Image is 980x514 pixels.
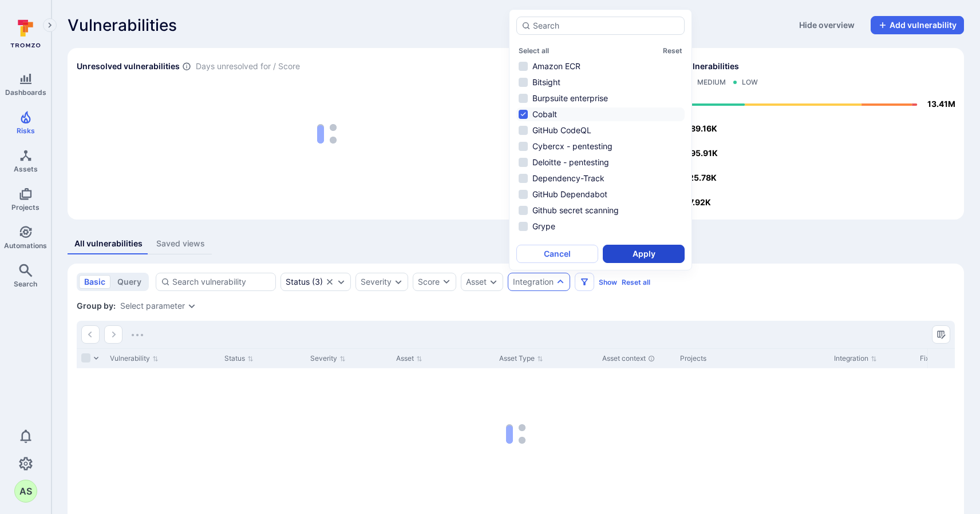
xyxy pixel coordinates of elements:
button: AS [14,480,37,503]
button: Severity [361,277,392,286]
div: grouping parameters [120,301,196,310]
div: Asset context [602,353,671,364]
button: Sort by Vulnerability [110,354,159,363]
li: Deloitte - pentesting [516,156,685,169]
div: ( 3 ) [286,277,323,286]
text: 89.16K [690,123,717,133]
span: Automations [4,241,47,250]
button: Add vulnerability [871,16,964,34]
li: JSON API [516,236,685,249]
button: Expand dropdown [489,277,498,286]
button: Hide overview [792,16,862,34]
div: Medium [697,78,726,87]
button: Score [413,273,456,291]
li: Grype [516,220,685,233]
button: Expand dropdown [556,277,565,286]
div: assets tabs [68,233,964,254]
div: Score [418,276,440,288]
button: Select parameter [120,301,185,310]
button: Expand dropdown [187,301,196,310]
li: Burpsuite enterprise [516,91,685,105]
text: 25.78K [689,173,717,182]
span: Number of vulnerabilities in status ‘Open’ ‘Triaged’ and ‘In process’ divided by score and scanne... [182,61,191,73]
text: 13.41M [927,99,955,109]
button: Reset all [622,278,650,286]
li: Dependency-Track [516,172,685,185]
span: Vulnerabilities [68,16,177,34]
div: Fix available [920,353,961,364]
button: Clear selection [325,277,334,286]
button: Sort by Status [224,354,254,363]
span: Risks [17,126,35,135]
span: Group by: [77,300,116,312]
button: Reset [663,46,682,55]
button: Cancel [516,245,598,263]
li: GitHub CodeQL [516,123,685,137]
button: basic [79,275,110,289]
button: Go to the next page [104,325,122,344]
li: Github secret scanning [516,204,685,217]
button: Show [599,278,617,286]
button: Go to the previous page [81,325,100,344]
div: Status [286,277,310,286]
button: Sort by Severity [310,354,346,363]
button: Sort by Asset [396,354,422,363]
button: Manage columns [932,325,950,344]
button: Asset [466,277,487,286]
button: Apply [603,245,685,263]
li: Cobalt [516,107,685,121]
div: Projects [680,353,825,364]
span: Dashboards [5,88,46,97]
button: Expand dropdown [394,277,403,286]
span: Assets [14,165,38,173]
button: Expand dropdown [337,277,346,286]
button: Expand navigation menu [43,18,57,32]
span: Search [14,280,37,288]
button: Status(3) [286,277,323,286]
span: Select all rows [81,353,90,362]
button: Filters [575,273,594,291]
text: 7.92K [689,197,711,207]
div: Saved views [156,238,205,249]
button: Sort by Integration [834,354,877,363]
button: Sort by Asset Type [499,354,543,363]
span: Projects [11,203,39,212]
svg: Top integrations by vulnerabilities bar [605,91,955,210]
div: Top integrations by vulnerabilities [596,48,964,220]
button: Integration [513,277,554,286]
li: Bitsight [516,75,685,89]
div: Low [742,78,758,87]
text: 95.91K [690,148,718,158]
li: GitHub Dependabot [516,188,685,201]
div: autocomplete options [516,17,685,263]
span: Days unresolved for / Score [196,61,300,73]
i: Expand navigation menu [46,21,54,30]
li: Cybercx - pentesting [516,140,685,153]
img: Loading... [132,334,143,336]
button: Select all [519,46,549,55]
div: All vulnerabilities [74,238,143,249]
div: Automatically discovered context associated with the asset [648,355,655,362]
h2: Unresolved vulnerabilities [77,61,180,72]
div: Abhinav Singh [14,480,37,503]
button: query [112,275,147,289]
input: Search [533,20,679,31]
input: Search vulnerability [172,276,271,288]
li: Amazon ECR [516,59,685,73]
